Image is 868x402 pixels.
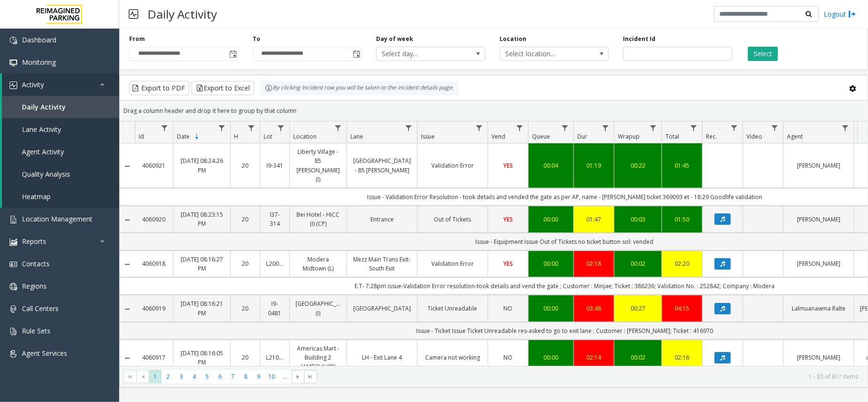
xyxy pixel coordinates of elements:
[668,259,696,268] a: 02:20
[22,281,47,291] span: Regions
[599,121,612,134] a: Dur Filter Menu
[266,161,284,170] a: I9-341
[139,132,144,141] span: Id
[307,373,315,381] span: Go to the last page
[22,125,61,134] span: Lane Activity
[789,161,848,170] a: [PERSON_NAME]
[620,161,656,170] div: 00:22
[494,161,522,170] a: YES
[22,102,66,111] span: Daily Activity
[120,305,135,313] a: Collapse Details
[201,370,214,383] span: Page 5
[787,132,803,141] span: Agent
[260,81,459,95] div: By clicking Incident row you will be taken to the incident details page.
[291,370,304,383] span: Go to the next page
[376,35,413,43] label: Day of week
[500,35,526,43] label: Location
[839,121,852,134] a: Agent Filter Menu
[10,37,17,44] img: 'icon'
[22,214,92,223] span: Location Management
[423,161,482,170] a: Validation Error
[580,353,608,362] a: 02:14
[22,192,51,201] span: Heatmap
[22,170,70,179] span: Quality Analysis
[253,35,260,43] label: To
[332,121,345,134] a: Location Filter Menu
[2,185,119,208] a: Heatmap
[559,121,572,134] a: Queue Filter Menu
[296,255,341,273] a: Modera Midtown (L)
[236,161,254,170] a: 20
[580,161,608,170] div: 01:19
[214,370,226,383] span: Page 6
[120,216,135,224] a: Collapse Details
[513,121,526,134] a: Vend Filter Menu
[668,161,696,170] div: 01:45
[141,161,167,170] a: 4060921
[22,349,67,358] span: Agent Services
[22,237,46,246] span: Reports
[647,121,660,134] a: Wrapup Filter Menu
[668,353,696,362] a: 02:16
[2,73,119,96] a: Activity
[266,210,284,228] a: I37-314
[351,47,361,60] span: Toggle popup
[179,210,225,228] a: [DATE] 08:23:15 PM
[623,35,655,43] label: Incident Id
[503,260,513,268] span: YES
[532,132,550,141] span: Queue
[158,121,171,134] a: Id Filter Menu
[746,132,762,141] span: Video
[620,259,656,268] div: 00:02
[620,215,656,224] a: 00:03
[504,304,513,312] span: NO
[353,304,411,313] a: [GEOGRAPHIC_DATA]
[494,215,522,224] a: YES
[768,121,781,134] a: Video Filter Menu
[162,370,174,383] span: Page 2
[252,370,265,383] span: Page 9
[215,121,228,134] a: Date Filter Menu
[687,121,700,134] a: Total Filter Menu
[10,283,17,291] img: 'icon'
[377,47,463,60] span: Select day...
[706,132,717,141] span: Rec.
[22,326,51,335] span: Rule Sets
[534,161,568,170] a: 00:04
[10,328,17,335] img: 'icon'
[494,353,522,362] a: NO
[577,132,587,141] span: Dur
[789,215,848,224] a: [PERSON_NAME]
[22,80,44,89] span: Activity
[580,215,608,224] div: 01:47
[296,147,341,184] a: Liberty Village - 85 [PERSON_NAME] (I)
[473,121,486,134] a: Issue Filter Menu
[10,238,17,246] img: 'icon'
[266,353,284,362] a: L21036801
[266,370,278,383] span: Page 10
[534,259,568,268] a: 00:00
[141,215,167,224] a: 4060920
[503,215,513,223] span: YES
[534,215,568,224] a: 00:00
[266,259,284,268] a: L20000500
[402,121,415,134] a: Lane Filter Menu
[350,132,363,141] span: Lane
[2,141,119,163] a: Agent Activity
[580,259,608,268] div: 02:18
[22,35,56,44] span: Dashboard
[504,353,513,362] span: NO
[141,259,167,268] a: 4060918
[175,370,188,383] span: Page 3
[503,161,513,170] span: YES
[668,304,696,313] a: 04:15
[149,370,162,383] span: Page 1
[143,2,222,26] h3: Daily Activity
[620,353,656,362] a: 00:02
[353,353,411,362] a: LH - Exit Lane 4
[728,121,741,134] a: Rec. Filter Menu
[580,304,608,313] div: 03:48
